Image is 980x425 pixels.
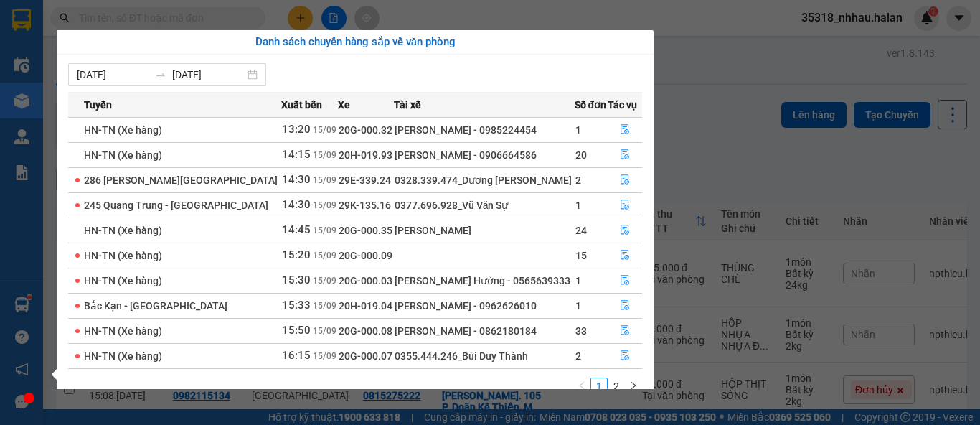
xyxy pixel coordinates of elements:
[608,97,637,113] span: Tác vụ
[578,381,586,390] span: left
[313,175,336,185] span: 15/09
[339,275,392,286] span: 20G-000.03
[339,200,391,211] span: 29K-135.16
[84,200,268,211] span: 245 Quang Trung - [GEOGRAPHIC_DATA]
[608,319,642,342] button: file-done
[313,301,336,311] span: 15/09
[575,174,581,186] span: 2
[313,351,336,361] span: 15/09
[339,350,392,362] span: 20G-000.07
[608,244,642,267] button: file-done
[395,122,574,138] div: [PERSON_NAME] - 0985224454
[620,200,630,211] span: file-done
[620,300,630,312] span: file-done
[338,97,350,113] span: Xe
[608,345,642,368] button: file-done
[620,174,630,186] span: file-done
[573,378,590,395] li: Previous Page
[608,378,625,395] li: 2
[575,124,581,136] span: 1
[313,276,336,286] span: 15/09
[84,97,112,113] span: Tuyến
[282,223,311,236] span: 14:45
[608,194,642,217] button: file-done
[620,149,630,161] span: file-done
[84,225,162,236] span: HN-TN (Xe hàng)
[625,378,642,395] button: right
[339,250,392,261] span: 20G-000.09
[625,378,642,395] li: Next Page
[608,219,642,242] button: file-done
[282,148,311,161] span: 14:15
[313,150,336,160] span: 15/09
[282,248,311,261] span: 15:20
[573,378,590,395] button: left
[313,326,336,336] span: 15/09
[608,269,642,292] button: file-done
[339,124,392,136] span: 20G-000.32
[84,350,162,362] span: HN-TN (Xe hàng)
[575,350,581,362] span: 2
[620,225,630,236] span: file-done
[339,300,392,312] span: 20H-019.04
[282,123,311,136] span: 13:20
[395,348,574,364] div: 0355.444.246_Bùi Duy Thành
[84,149,162,161] span: HN-TN (Xe hàng)
[84,124,162,136] span: HN-TN (Xe hàng)
[84,275,162,286] span: HN-TN (Xe hàng)
[575,250,587,261] span: 15
[281,97,322,113] span: Xuất bến
[395,147,574,163] div: [PERSON_NAME] - 0906664586
[575,225,587,236] span: 24
[282,274,311,286] span: 15:30
[395,273,574,289] div: [PERSON_NAME] Hưởng - 0565639333
[282,299,311,312] span: 15:33
[575,275,581,286] span: 1
[395,223,574,238] div: [PERSON_NAME]
[394,97,421,113] span: Tài xế
[620,325,630,337] span: file-done
[590,378,608,395] li: 1
[575,300,581,312] span: 1
[591,378,607,394] a: 1
[608,144,642,167] button: file-done
[313,225,336,235] span: 15/09
[575,149,587,161] span: 20
[608,118,642,141] button: file-done
[620,350,630,362] span: file-done
[84,174,278,186] span: 286 [PERSON_NAME][GEOGRAPHIC_DATA]
[629,381,638,390] span: right
[313,200,336,210] span: 15/09
[620,250,630,261] span: file-done
[155,69,166,80] span: swap-right
[395,172,574,188] div: 0328.339.474_Dương [PERSON_NAME]
[575,97,607,113] span: Số đơn
[608,378,624,394] a: 2
[608,169,642,192] button: file-done
[620,124,630,136] span: file-done
[282,173,311,186] span: 14:30
[282,324,311,337] span: 15:50
[339,149,392,161] span: 20H-019.93
[84,300,227,312] span: Bắc Kạn - [GEOGRAPHIC_DATA]
[313,251,336,261] span: 15/09
[395,298,574,314] div: [PERSON_NAME] - 0962626010
[313,125,336,135] span: 15/09
[339,225,392,236] span: 20G-000.35
[68,34,642,51] div: Danh sách chuyến hàng sắp về văn phòng
[84,325,162,337] span: HN-TN (Xe hàng)
[339,174,391,186] span: 29E-339.24
[575,200,581,211] span: 1
[608,294,642,317] button: file-done
[575,325,587,337] span: 33
[395,197,574,213] div: 0377.696.928_Vũ Văn Sự
[395,323,574,339] div: [PERSON_NAME] - 0862180184
[77,67,149,83] input: Từ ngày
[155,69,166,80] span: to
[84,250,162,261] span: HN-TN (Xe hàng)
[282,198,311,211] span: 14:30
[339,325,392,337] span: 20G-000.08
[620,275,630,286] span: file-done
[282,349,311,362] span: 16:15
[172,67,245,83] input: Đến ngày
